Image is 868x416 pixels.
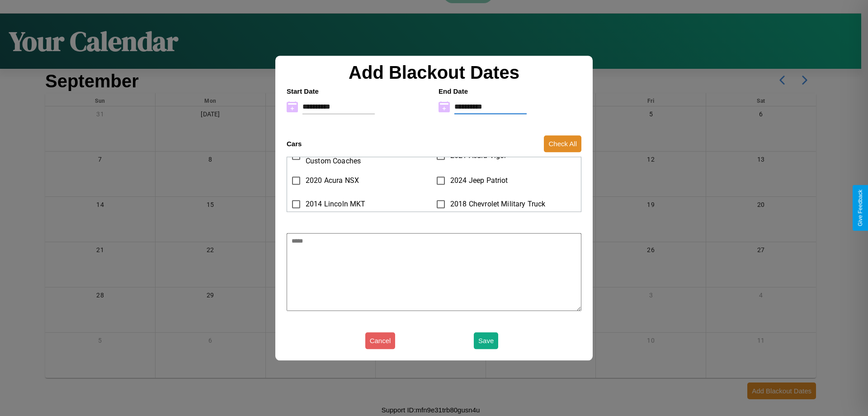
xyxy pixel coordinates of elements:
button: Check All [544,135,581,152]
div: Give Feedback [857,190,863,226]
span: 2018 Chevrolet Military Truck [450,199,545,210]
span: 2020 Acura NSX [306,175,359,186]
h4: Cars [287,140,302,148]
h4: End Date [439,87,581,95]
span: 2014 Lincoln MKT [306,199,365,210]
span: 2021 Acura Vigor [450,150,506,161]
button: Cancel [365,332,396,349]
h2: Add Blackout Dates [282,62,586,83]
span: 2024 Jeep Patriot [450,175,508,186]
h4: Start Date [287,87,429,95]
button: Save [474,332,498,349]
span: 2016 Bentley Bentley Trailers & Custom Coaches [306,145,425,167]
